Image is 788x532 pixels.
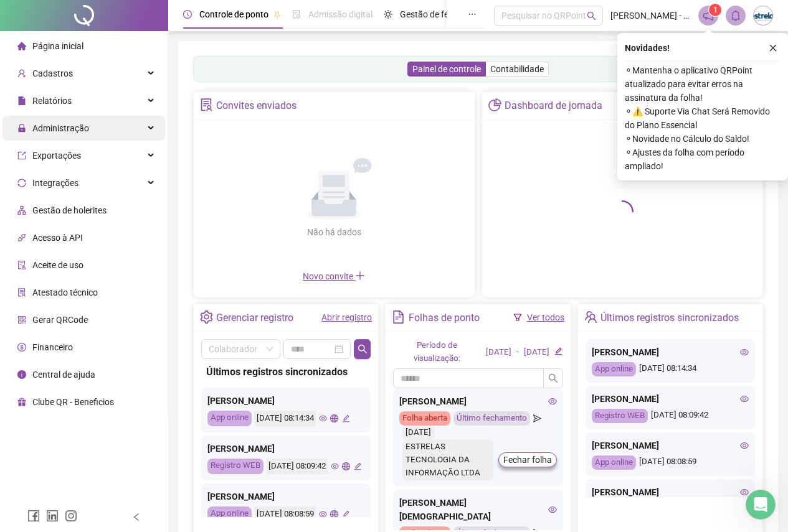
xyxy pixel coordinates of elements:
[255,506,316,522] div: [DATE] 08:08:59
[592,439,749,452] div: [PERSON_NAME]
[709,4,721,16] sup: 1
[342,414,350,422] span: edit
[200,310,213,324] span: setting
[32,151,81,161] span: Exportações
[207,394,364,408] div: [PERSON_NAME]
[319,414,327,422] span: eye
[17,288,26,297] span: solution
[17,261,26,269] span: audit
[468,10,477,19] span: ellipsis
[533,411,541,426] span: send
[207,506,252,522] div: App online
[592,455,749,470] div: [DATE] 08:08:59
[592,345,749,359] div: [PERSON_NAME]
[608,197,636,225] span: loading
[513,313,522,322] span: filter
[17,151,26,160] span: export
[27,510,40,522] span: facebook
[132,513,141,521] span: left
[498,452,557,467] button: Fechar folha
[384,10,392,19] span: sun
[548,505,557,514] span: eye
[17,69,26,78] span: user-add
[32,68,73,78] span: Cadastros
[32,233,83,243] span: Acesso à API
[399,411,450,426] div: Folha aberta
[740,348,749,357] span: eye
[548,397,557,406] span: eye
[453,411,530,426] div: Último fechamento
[17,124,26,133] span: lock
[746,490,776,520] iframe: Intercom live chat
[17,96,26,105] span: file
[277,225,391,239] div: Não há dados
[342,510,350,518] span: edit
[17,42,26,50] span: home
[17,370,26,379] span: info-circle
[625,132,781,146] span: ⚬ Novidade no Cálculo do Saldo!
[216,95,297,116] div: Convites enviados
[17,343,26,352] span: dollar
[321,312,372,322] a: Abrir registro
[273,11,281,19] span: pushpin
[46,510,59,522] span: linkedin
[625,105,781,132] span: ⚬ ⚠️ Suporte Via Chat Será Removido do Plano Essencial
[32,287,98,297] span: Atestado técnico
[200,98,213,111] span: solution
[610,9,691,22] span: [PERSON_NAME] - ESTRELAS INTERNET
[330,414,338,422] span: global
[740,441,749,450] span: eye
[17,233,26,242] span: api
[32,96,72,106] span: Relatórios
[584,310,597,324] span: team
[216,307,293,329] div: Gerenciar registro
[503,453,552,467] span: Fechar folha
[392,310,405,324] span: file-text
[65,510,77,522] span: instagram
[402,440,493,480] div: ESTRELAS TECNOLOGIA DA INFORMAÇÃO LTDA
[393,339,481,365] div: Período de visualização:
[592,485,749,499] div: [PERSON_NAME]
[17,315,26,324] span: qrcode
[399,496,556,523] div: [PERSON_NAME][DEMOGRAPHIC_DATA]
[703,10,714,21] span: notification
[527,312,564,322] a: Ver todos
[32,370,95,380] span: Central de ajuda
[17,398,26,406] span: gift
[587,11,596,21] span: search
[32,41,83,51] span: Página inicial
[399,394,556,408] div: [PERSON_NAME]
[516,346,519,359] div: -
[32,397,114,407] span: Clube QR - Beneficios
[342,462,350,470] span: global
[331,462,339,470] span: eye
[207,490,364,503] div: [PERSON_NAME]
[625,146,781,173] span: ⚬ Ajustes da folha com período ampliado!
[592,362,749,376] div: [DATE] 08:14:34
[32,342,73,352] span: Financeiro
[625,41,670,55] span: Novidades !
[206,364,366,380] div: Últimos registros sincronizados
[740,394,749,403] span: eye
[490,64,544,74] span: Contabilidade
[754,6,772,25] img: 4435
[548,373,558,383] span: search
[32,123,89,133] span: Administração
[17,206,26,215] span: apartment
[207,459,263,474] div: Registro WEB
[486,346,511,359] div: [DATE]
[554,347,563,355] span: edit
[412,64,481,74] span: Painel de controle
[505,95,602,116] div: Dashboard de jornada
[600,307,739,329] div: Últimos registros sincronizados
[292,10,301,19] span: file-done
[319,510,327,518] span: eye
[358,344,368,354] span: search
[713,6,718,14] span: 1
[207,442,364,455] div: [PERSON_NAME]
[308,9,373,19] span: Admissão digital
[524,346,549,359] div: [DATE]
[355,271,365,281] span: plus
[488,98,501,111] span: pie-chart
[740,488,749,497] span: eye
